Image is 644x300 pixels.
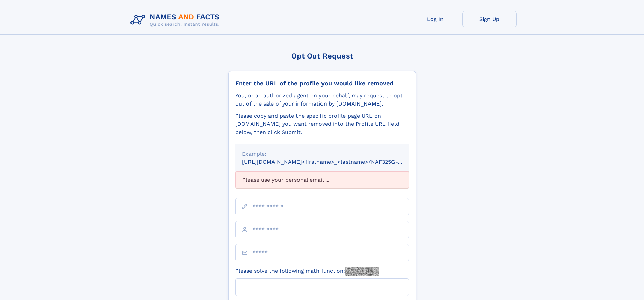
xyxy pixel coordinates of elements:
div: Enter the URL of the profile you would like removed [235,79,409,87]
div: Please copy and paste the specific profile page URL on [DOMAIN_NAME] you want removed into the Pr... [235,112,409,136]
small: [URL][DOMAIN_NAME]<firstname>_<lastname>/NAF325G-xxxxxxxx [242,159,422,165]
div: Opt Out Request [228,52,416,60]
a: Sign Up [462,11,517,27]
label: Please solve the following math function: [235,267,379,276]
a: Log In [408,11,462,27]
div: Please use your personal email ... [235,171,409,188]
div: You, or an authorized agent on your behalf, may request to opt-out of the sale of your informatio... [235,92,409,108]
div: Example: [242,150,402,158]
img: Logo Names and Facts [128,11,225,29]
